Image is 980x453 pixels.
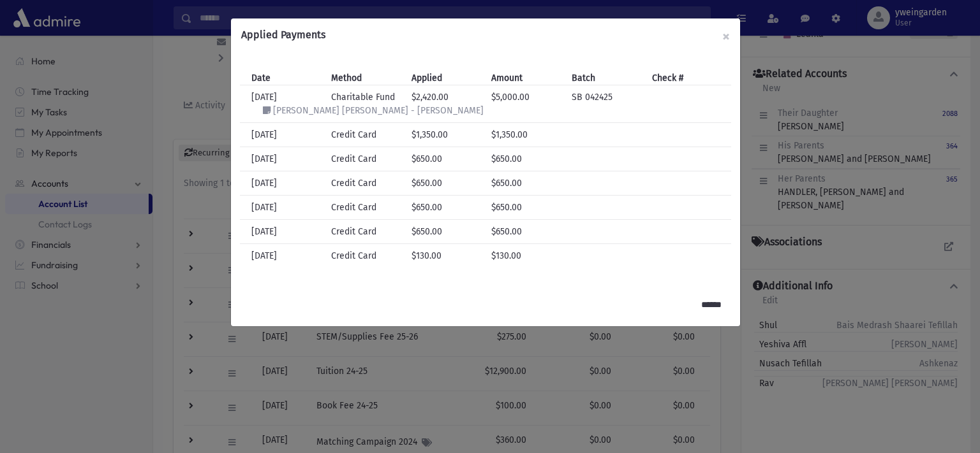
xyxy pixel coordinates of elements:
div: [DATE] [245,176,325,190]
div: $1,350.00 [405,128,486,141]
div: Batch [565,71,646,85]
div: $650.00 [405,225,486,238]
div: $650.00 [485,225,565,238]
div: Method [325,71,405,85]
div: Credit Card [325,249,405,262]
div: $650.00 [485,152,565,166]
div: $650.00 [405,176,486,190]
div: $5,000.00 [485,90,565,104]
div: Charitable Fund [325,90,405,104]
div: [PERSON_NAME] [PERSON_NAME] - [PERSON_NAME] [256,104,726,117]
div: Credit Card [325,201,405,214]
div: $130.00 [405,249,486,262]
div: $650.00 [405,201,486,214]
div: Credit Card [325,225,405,238]
div: $650.00 [485,176,565,190]
div: $650.00 [485,201,565,214]
div: [DATE] [245,128,325,141]
div: SB 042425 [565,90,646,104]
div: Credit Card [325,152,405,166]
div: Credit Card [325,128,405,141]
div: $2,420.00 [405,90,486,104]
div: [DATE] [245,201,325,214]
div: [DATE] [245,249,325,262]
div: [DATE] [245,152,325,166]
div: Credit Card [325,176,405,190]
button: × [712,18,740,54]
div: $650.00 [405,152,486,166]
div: $1,350.00 [485,128,565,141]
div: Date [245,71,325,85]
h6: Applied Payments [241,29,325,41]
div: Check # [646,71,726,85]
div: Amount [485,71,565,85]
div: $130.00 [485,249,565,262]
div: [DATE] [245,90,325,104]
div: Applied [405,71,486,85]
div: [DATE] [245,225,325,238]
